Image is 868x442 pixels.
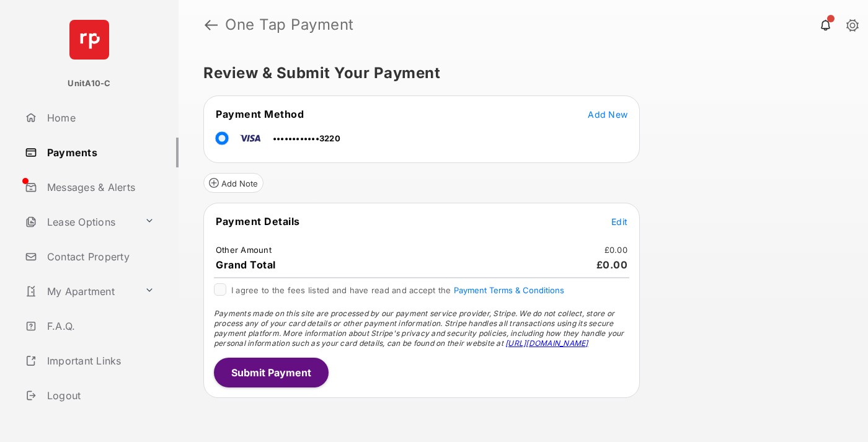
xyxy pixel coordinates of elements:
[20,242,179,272] a: Contact Property
[611,215,627,228] button: Edit
[203,66,833,81] h5: Review & Submit Your Payment
[588,109,627,120] span: Add New
[20,172,179,202] a: Messages & Alerts
[20,276,139,306] a: My Apartment
[604,244,628,255] td: £0.00
[216,215,300,228] span: Payment Details
[20,346,159,376] a: Important Links
[20,207,139,237] a: Lease Options
[68,77,110,90] p: UnitA10-C
[216,108,304,120] span: Payment Method
[505,338,588,348] a: [URL][DOMAIN_NAME]
[611,216,627,227] span: Edit
[225,17,354,32] strong: One Tap Payment
[69,20,109,60] img: svg+xml;base64,PHN2ZyB4bWxucz0iaHR0cDovL3d3dy53My5vcmcvMjAwMC9zdmciIHdpZHRoPSI2NCIgaGVpZ2h0PSI2NC...
[273,133,340,143] span: ••••••••••••3220
[588,108,627,120] button: Add New
[216,259,276,271] span: Grand Total
[454,285,564,295] button: I agree to the fees listed and have read and accept the
[214,309,624,348] span: Payments made on this site are processed by our payment service provider, Stripe. We do not colle...
[20,103,179,133] a: Home
[596,259,628,271] span: £0.00
[203,173,263,193] button: Add Note
[231,285,564,295] span: I agree to the fees listed and have read and accept the
[214,358,329,387] button: Submit Payment
[215,244,272,255] td: Other Amount
[20,138,179,167] a: Payments
[20,381,179,410] a: Logout
[20,311,179,341] a: F.A.Q.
